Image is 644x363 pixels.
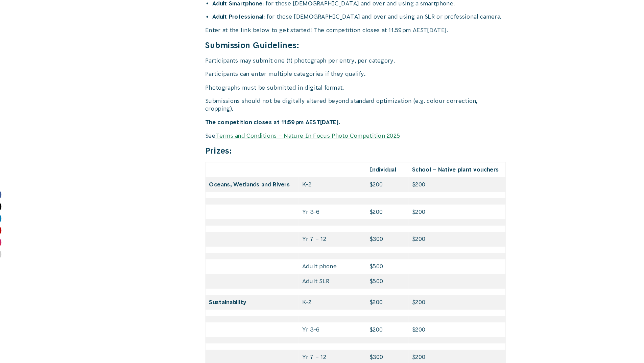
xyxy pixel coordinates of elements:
strong: Oceans, Wetlands and Rivers [211,175,289,181]
td: $500 [362,250,404,264]
td: K-2 [297,285,362,299]
td: K-2 [297,171,362,185]
td: $200 [404,197,497,211]
td: $500 [362,264,404,278]
p: Photographs must be submitted in digital format. [208,81,498,88]
a: Terms and Conditions – Nature In Focus Photo Competition 2025 [217,128,396,134]
p: Participants may submit one (1) photograph per entry, per category. [208,54,498,62]
td: $200 [362,171,404,185]
strong: Prizes: [208,141,233,150]
td: $200 [404,285,497,299]
td: $200 [404,337,497,351]
td: $300 [362,337,404,351]
td: Yr 3-6 [297,311,362,325]
strong: Sustainability [211,288,247,294]
td: Adult SLR [297,264,362,278]
td: $200 [404,171,497,185]
td: Yr 3-6 [297,197,362,211]
p: Enter at the link below to get started! The competition closes at 11.59pm AEST[DATE]. [208,25,498,32]
strong: The competition closes at 11:59pm AEST[DATE]. [208,115,337,121]
td: $300 [362,224,404,238]
td: Yr 7 – 12 [297,337,362,351]
strong: School – Native plant vouchers [407,160,491,166]
td: Yr 7 – 12 [297,224,362,238]
td: $200 [362,285,404,299]
p: Participants can enter multiple categories if they qualify. [208,67,498,75]
p: Submissions should not be digitally altered beyond standard optimization (e.g. colour correction,... [208,93,498,109]
strong: Individual [366,160,391,166]
td: $200 [404,311,497,325]
strong: Submission Guidelines: [208,39,298,48]
td: $200 [404,224,497,238]
strong: Adult Professional [214,13,264,19]
li: : for those [DEMOGRAPHIC_DATA] and over and using an SLR or professional camera. [214,12,498,20]
p: See [208,127,498,134]
td: Adult phone [297,250,362,264]
td: $200 [362,197,404,211]
td: $200 [362,311,404,325]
